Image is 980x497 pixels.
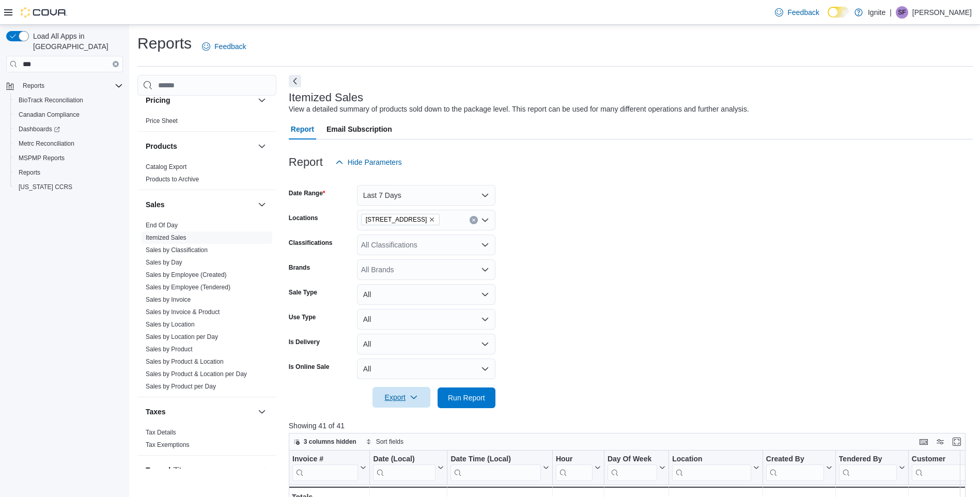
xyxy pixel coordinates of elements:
[146,163,186,171] span: Catalog Export
[146,333,218,341] span: Sales by Location per Day
[373,455,444,481] button: Date (Local)
[890,6,892,19] p: |
[146,246,208,254] span: Sales by Classification
[289,363,330,371] label: Is Online Sale
[14,123,64,135] a: Dashboards
[10,107,127,122] button: Canadian Compliance
[14,123,123,135] span: Dashboards
[331,152,406,173] button: Hide Parameters
[29,31,123,52] span: Load All Apps in [GEOGRAPHIC_DATA]
[934,436,946,448] button: Display options
[289,313,316,321] label: Use Type
[376,438,403,446] span: Sort fields
[10,136,127,151] button: Metrc Reconciliation
[14,108,123,121] span: Canadian Compliance
[326,119,392,139] span: Email Subscription
[146,176,199,183] a: Products to Archive
[146,259,182,266] a: Sales by Day
[766,455,832,481] button: Created By
[214,41,246,52] span: Feedback
[19,154,65,162] span: MSPMP Reports
[450,455,540,464] div: Date Time (Local)
[450,455,540,481] div: Date Time (Local)
[23,82,44,90] span: Reports
[146,95,170,105] h3: Pricing
[787,7,819,18] span: Feedback
[198,36,250,57] a: Feedback
[10,122,127,136] a: Dashboards
[438,387,495,408] button: Run Report
[289,75,301,87] button: Next
[373,455,435,481] div: Date (Local)
[14,166,123,179] span: Reports
[289,239,333,247] label: Classifications
[556,455,593,464] div: Hour
[951,436,963,448] button: Enter fullscreen
[912,6,972,19] p: [PERSON_NAME]
[608,455,657,481] div: Day Of Week
[14,166,44,179] a: Reports
[357,284,495,305] button: All
[19,96,83,104] span: BioTrack Reconciliation
[14,94,123,106] span: BioTrack Reconciliation
[672,455,759,481] button: Location
[672,455,751,481] div: Location
[917,436,930,448] button: Keyboard shortcuts
[373,455,435,464] div: Date (Local)
[146,271,227,278] a: Sales by Employee (Created)
[146,175,199,183] span: Products to Archive
[839,455,897,464] div: Tendered By
[14,137,79,150] a: Metrc Reconciliation
[146,465,254,475] button: Traceability
[2,79,127,93] button: Reports
[146,308,220,316] span: Sales by Invoice & Product
[289,91,363,104] h3: Itemized Sales
[289,104,749,115] div: View a detailed summary of products sold down to the package level. This report can be used for m...
[357,359,495,379] button: All
[292,455,358,464] div: Invoice #
[289,189,325,197] label: Date Range
[146,141,254,151] button: Products
[146,441,190,449] span: Tax Exemptions
[19,125,60,133] span: Dashboards
[146,199,254,210] button: Sales
[14,152,123,164] span: MSPMP Reports
[304,438,356,446] span: 3 columns hidden
[256,140,268,152] button: Products
[146,407,166,417] h3: Taxes
[481,216,489,224] button: Open list of options
[470,216,478,224] button: Clear input
[14,181,123,193] span: Washington CCRS
[146,382,216,391] span: Sales by Product per Day
[19,183,72,191] span: [US_STATE] CCRS
[146,117,178,125] span: Price Sheet
[146,320,195,329] span: Sales by Location
[137,161,276,190] div: Products
[292,455,366,481] button: Invoice #
[10,165,127,180] button: Reports
[14,152,69,164] a: MSPMP Reports
[146,358,224,366] span: Sales by Product & Location
[146,296,191,303] a: Sales by Invoice
[348,157,402,167] span: Hide Parameters
[898,6,906,19] span: SF
[839,455,905,481] button: Tendered By
[14,94,87,106] a: BioTrack Reconciliation
[146,246,208,254] a: Sales by Classification
[146,95,254,105] button: Pricing
[289,338,320,346] label: Is Delivery
[146,221,178,229] span: End Of Day
[362,436,408,448] button: Sort fields
[556,455,601,481] button: Hour
[766,455,824,481] div: Created By
[357,309,495,330] button: All
[289,436,361,448] button: 3 columns hidden
[256,94,268,106] button: Pricing
[146,429,176,436] a: Tax Details
[19,80,49,92] button: Reports
[256,464,268,476] button: Traceability
[146,117,178,125] a: Price Sheet
[113,61,119,67] button: Clear input
[839,455,897,481] div: Tendered By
